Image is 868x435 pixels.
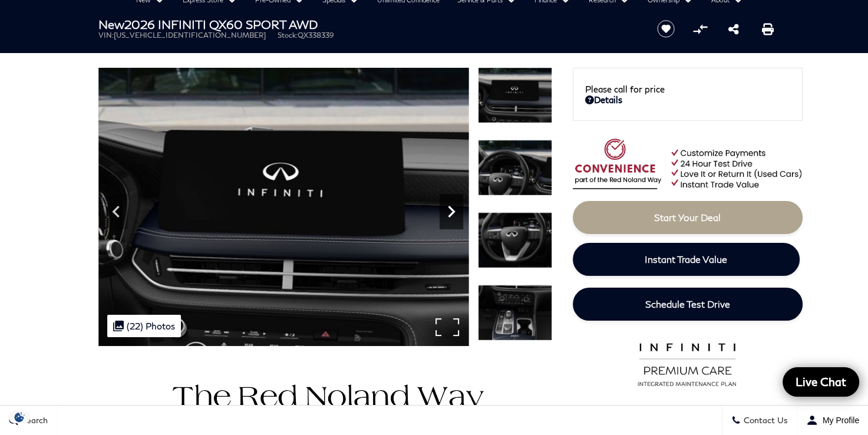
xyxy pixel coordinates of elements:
[585,94,790,105] a: Details
[478,285,552,341] img: New 2026 MINERAL BLACK INFINITI SPORT AWD image 20
[573,243,800,276] a: Instant Trade Value
[818,416,859,425] span: My Profile
[630,340,745,387] img: infinitipremiumcare.png
[691,20,709,38] button: Compare Vehicle
[783,367,859,397] a: Live Chat
[790,374,852,389] span: Live Chat
[98,18,638,31] h1: 2026 INFINITI QX60 SPORT AWD
[98,17,124,31] strong: New
[653,19,679,38] button: Save vehicle
[478,67,552,123] img: New 2026 MINERAL BLACK INFINITI SPORT AWD image 17
[762,22,774,36] a: Print this New 2026 INFINITI QX60 SPORT AWD
[98,31,114,39] span: VIN:
[654,212,721,223] span: Start Your Deal
[645,298,730,309] span: Schedule Test Drive
[478,140,552,196] img: New 2026 MINERAL BLACK INFINITI SPORT AWD image 18
[6,411,33,423] img: Opt-Out Icon
[645,253,727,265] span: Instant Trade Value
[728,22,739,36] a: Share this New 2026 INFINITI QX60 SPORT AWD
[6,411,33,423] section: Click to Open Cookie Consent Modal
[107,315,181,337] div: (22) Photos
[278,31,298,39] span: Stock:
[440,194,463,229] div: Next
[585,84,665,94] span: Please call for price
[298,31,334,39] span: QX338339
[741,416,788,426] span: Contact Us
[478,212,552,268] img: New 2026 MINERAL BLACK INFINITI SPORT AWD image 19
[18,416,48,426] span: Search
[573,288,803,321] a: Schedule Test Drive
[797,406,868,435] button: Open user profile menu
[98,68,469,346] img: New 2026 MINERAL BLACK INFINITI SPORT AWD image 17
[114,31,266,39] span: [US_VEHICLE_IDENTIFICATION_NUMBER]
[104,194,128,229] div: Previous
[573,201,803,234] a: Start Your Deal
